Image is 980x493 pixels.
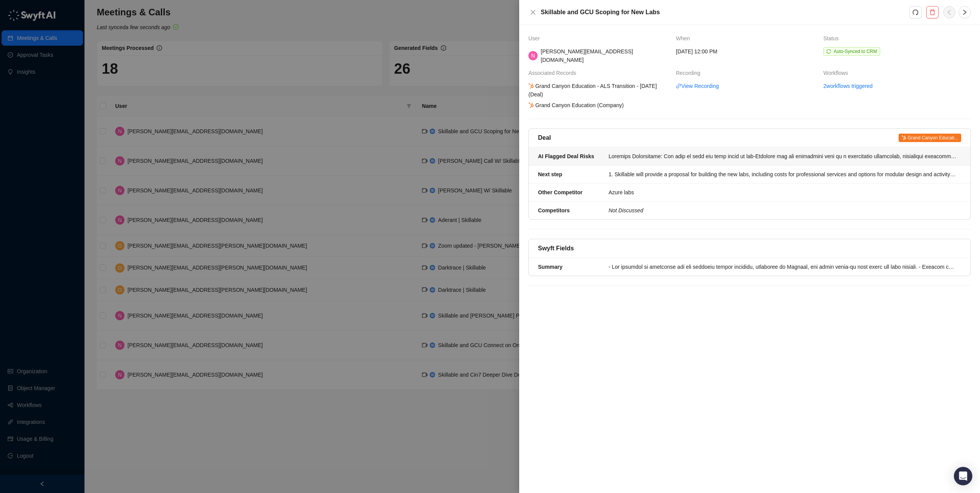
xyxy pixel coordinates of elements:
span: When [676,34,694,43]
strong: Next step [538,171,562,177]
h5: Swyft Fields [538,244,574,253]
h5: Skillable and GCU Scoping for New Labs [541,8,909,17]
span: sync [826,49,831,54]
div: 1. Skillable will provide a proposal for building the new labs, including costs for professional ... [609,170,957,179]
span: Associated Records [528,69,580,77]
strong: Competitors [538,207,569,213]
a: Grand Canyon Educati... [899,133,961,142]
div: Loremips Dolorsitame: Con adip el sedd eiu temp incid ut lab-Etdolore mag ali enimadmini veni qu ... [609,152,957,160]
strong: AI Flagged Deal Risks [538,153,594,159]
span: Status [823,34,843,43]
div: Grand Canyon Education - ALS Transition - [DATE] (Deal) [527,82,671,99]
span: redo [912,9,919,15]
span: Grand Canyon Educati... [899,134,961,142]
span: User [528,34,544,43]
span: N [531,51,535,60]
strong: Summary [538,264,563,270]
div: Azure labs [609,188,957,197]
span: right [962,9,968,15]
a: linkView Recording [676,82,719,90]
span: [DATE] 12:00 PM [676,47,717,56]
span: [PERSON_NAME][EMAIL_ADDRESS][DOMAIN_NAME] [541,48,633,63]
span: close [530,9,536,15]
span: link [676,83,681,89]
div: Open Intercom Messenger [954,467,972,485]
i: Not Discussed [609,207,643,213]
span: Auto-Synced to CRM [834,49,877,54]
span: Workflows [823,69,852,77]
div: Grand Canyon Education (Company) [527,101,625,109]
span: Recording [676,69,704,77]
div: - Lor ipsumdol si ametconse adi eli seddoeiu tempor incididu, utlaboree do Magnaal, eni admin ven... [609,263,957,271]
strong: Other Competitor [538,189,583,195]
a: 2 workflows triggered [823,82,872,90]
h5: Deal [538,133,551,142]
span: delete [929,9,935,15]
button: Close [528,8,538,17]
